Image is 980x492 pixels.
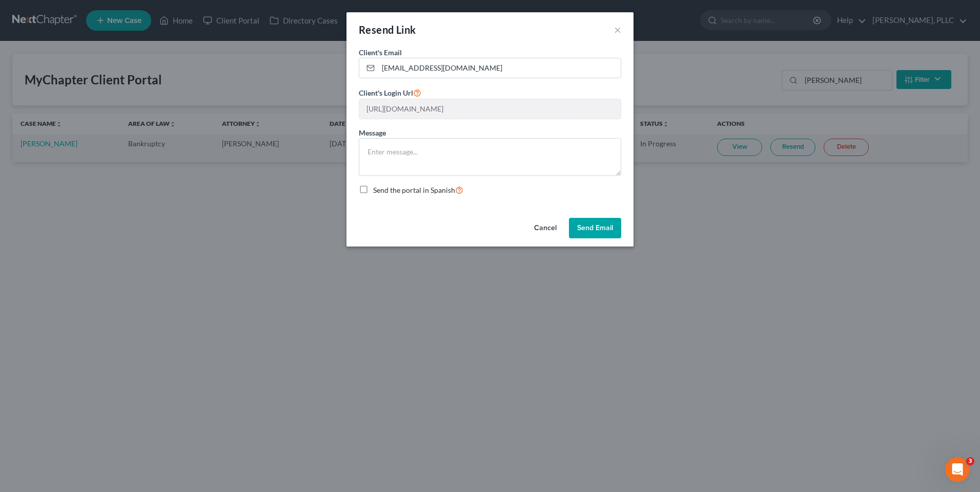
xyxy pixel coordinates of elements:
label: Message [359,127,386,138]
span: 3 [966,457,974,465]
label: Client's Login Url [359,86,421,99]
button: Send Email [569,218,621,238]
span: Client's Email [359,48,402,57]
div: Resend Link [359,23,416,37]
iframe: Intercom live chat [945,457,970,482]
button: × [614,24,621,36]
input: -- [359,99,621,119]
button: Cancel [526,218,565,238]
span: Send the portal in Spanish [373,186,455,194]
input: Enter email... [378,58,621,78]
